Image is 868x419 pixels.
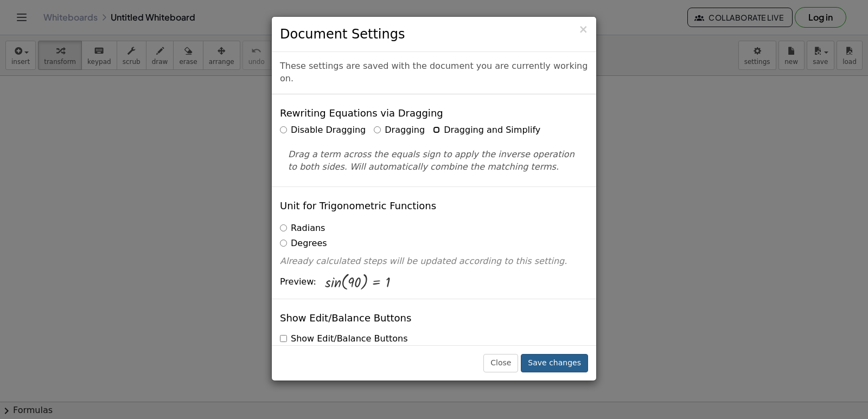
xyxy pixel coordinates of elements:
h4: Rewriting Equations via Dragging [280,108,443,119]
input: Radians [280,224,287,231]
label: Degrees [280,237,327,250]
h4: Show Edit/Balance Buttons [280,313,411,324]
label: Dragging and Simplify [433,124,540,137]
label: Show Edit/Balance Buttons [280,333,407,345]
div: These settings are saved with the document you are currently working on. [272,52,596,94]
label: Radians [280,222,325,235]
p: Drag a term across the equals sign to apply the inverse operation to both sides. Will automatical... [288,149,580,173]
input: Show Edit/Balance Buttons [280,335,287,342]
label: Disable Dragging [280,124,366,137]
input: Degrees [280,240,287,247]
input: Disable Dragging [280,126,287,133]
button: Save changes [521,354,588,372]
button: Close [483,354,518,372]
label: Dragging [374,124,425,137]
h3: Document Settings [280,25,588,43]
span: × [578,23,588,36]
input: Dragging and Simplify [433,126,440,133]
p: Already calculated steps will be updated according to this setting. [280,255,588,268]
button: Close [578,24,588,35]
span: Preview: [280,276,316,288]
h4: Unit for Trigonometric Functions [280,201,436,211]
input: Dragging [374,126,381,133]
